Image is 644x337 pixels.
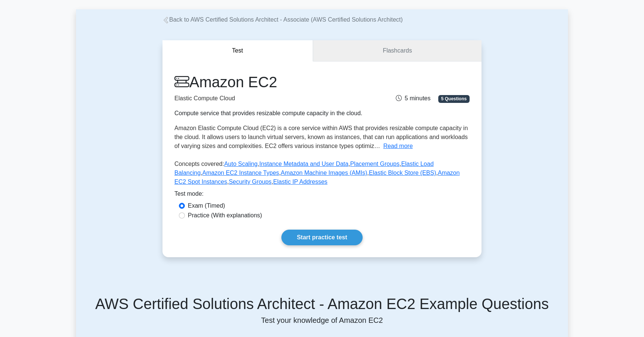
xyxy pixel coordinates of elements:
button: Test [162,40,313,62]
div: Compute service that provides resizable compute capacity in the cloud. [174,109,368,118]
a: Elastic Block Store (EBS) [369,170,436,176]
span: 5 minutes [396,95,430,101]
a: Start practice test [281,230,362,245]
h1: Amazon EC2 [174,73,368,91]
a: Instance Metadata and User Data [259,161,348,167]
a: Back to AWS Certified Solutions Architect - Associate (AWS Certified Solutions Architect) [162,16,403,23]
a: Placement Groups [350,161,400,167]
label: Exam (Timed) [188,201,225,210]
a: Amazon EC2 Instance Types [202,170,279,176]
a: Amazon Machine Images (AMIs) [281,170,367,176]
h5: AWS Certified Solutions Architect - Amazon EC2 Example Questions [85,295,559,313]
a: Security Groups [229,179,272,185]
span: 5 Questions [438,95,470,103]
span: Amazon Elastic Compute Cloud (EC2) is a core service within AWS that provides resizable compute c... [174,125,468,149]
p: Concepts covered: , , , , , , , , , [174,160,470,189]
a: Elastic IP Addresses [273,179,328,185]
button: Read more [383,142,413,151]
a: Flashcards [313,40,482,62]
p: Test your knowledge of Amazon EC2 [85,316,559,325]
label: Practice (With explanations) [188,211,262,220]
a: Auto Scaling [224,161,258,167]
div: Test mode: [174,189,470,201]
p: Elastic Compute Cloud [174,94,368,103]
